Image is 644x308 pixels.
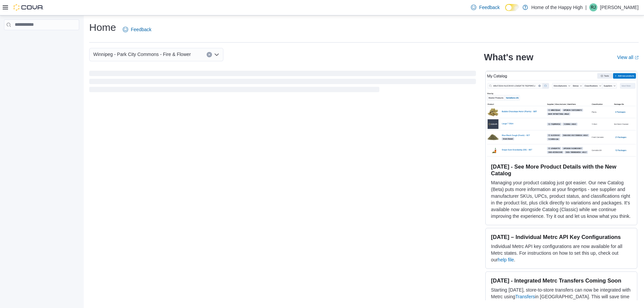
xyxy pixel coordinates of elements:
[591,3,596,11] span: RJ
[484,52,533,63] h2: What's new
[491,243,632,263] p: Individual Metrc API key configurations are now available for all Metrc states. For instructions ...
[479,4,499,11] span: Feedback
[600,3,639,11] p: [PERSON_NAME]
[207,52,212,57] button: Clear input
[468,1,502,14] a: Feedback
[13,4,44,11] img: Cova
[214,52,219,57] button: Open list of options
[89,72,476,94] span: Loading
[491,163,632,177] h3: [DATE] - See More Product Details with the New Catalog
[515,294,535,299] a: Transfers
[589,3,597,11] div: Ryan Jones
[131,26,151,33] span: Feedback
[89,21,116,34] h1: Home
[93,50,191,58] span: Winnipeg - Park City Commons - Fire & Flower
[505,4,519,11] input: Dark Mode
[491,234,632,240] h3: [DATE] – Individual Metrc API Key Configurations
[585,3,587,11] p: |
[498,257,514,262] a: help file
[635,56,639,60] svg: External link
[4,32,79,48] nav: Complex example
[617,55,639,60] a: View allExternal link
[531,3,583,11] p: Home of the Happy High
[491,277,632,284] h3: [DATE] - Integrated Metrc Transfers Coming Soon
[120,23,154,36] a: Feedback
[491,179,632,220] p: Managing your product catalog just got easier. Our new Catalog (Beta) puts more information at yo...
